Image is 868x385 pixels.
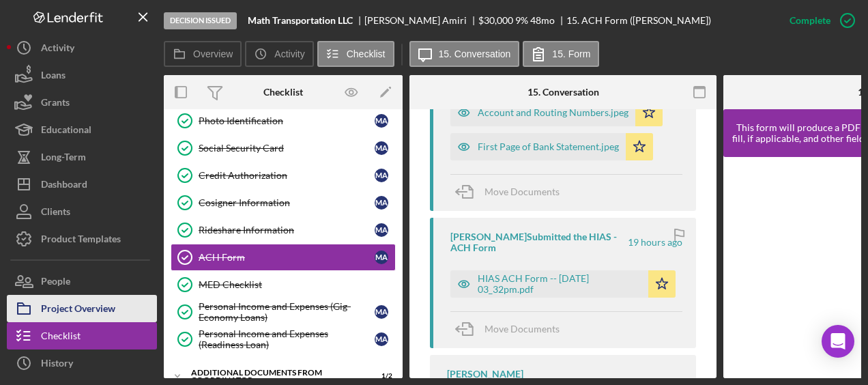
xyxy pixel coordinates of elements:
div: Cosigner Information [199,197,375,208]
button: Move Documents [450,312,573,346]
button: Move Documents [450,175,573,209]
button: Project Overview [7,295,157,322]
div: M A [375,141,388,155]
button: History [7,350,157,377]
button: Activity [245,41,313,67]
div: Loans [41,61,66,92]
div: Social Security Card [199,143,375,154]
label: Checklist [347,48,386,59]
div: Grants [41,89,70,119]
div: [PERSON_NAME] [447,369,523,380]
a: Rideshare InformationMA [171,216,396,244]
div: HIAS ACH Form -- [DATE] 03_32pm.pdf [478,273,641,295]
div: 15. Conversation [527,87,599,98]
a: MED Checklist [171,271,396,298]
div: M A [375,305,388,319]
label: Overview [193,48,233,59]
div: Credit Authorization [199,170,375,181]
a: ACH FormMA [171,244,396,271]
button: Grants [7,89,157,116]
div: M A [375,251,388,264]
div: M A [375,169,388,182]
button: Clients [7,198,157,225]
div: [PERSON_NAME] Amiri [364,15,478,26]
div: Personal Income and Expenses (Gig-Economy Loans) [199,301,375,323]
a: Photo IdentificationMA [171,107,396,134]
div: Activity [41,34,74,65]
span: Move Documents [484,323,560,334]
div: Clients [41,198,70,229]
button: First Page of Bank Statement.jpeg [450,133,653,160]
div: M A [375,332,388,346]
label: 15. Form [552,48,590,59]
a: Social Security CardMA [171,134,396,162]
button: Complete [776,7,861,34]
button: Checklist [7,322,157,350]
div: Decision Issued [164,12,237,29]
label: Activity [274,48,304,59]
button: Checklist [317,41,394,67]
div: Rideshare Information [199,225,375,236]
div: History [41,350,73,380]
div: 1 / 2 [368,372,392,380]
div: Personal Income and Expenses (Readiness Loan) [199,328,375,350]
div: MED Checklist [199,279,395,290]
button: 15. Form [523,41,599,67]
div: People [41,268,70,298]
a: Cosigner InformationMA [171,189,396,216]
div: Account and Routing Numbers.jpeg [478,107,628,118]
div: Complete [790,7,830,34]
div: Checklist [263,87,303,98]
button: HIAS ACH Form -- [DATE] 03_32pm.pdf [450,270,676,298]
div: 9 % [515,15,528,26]
button: Account and Routing Numbers.jpeg [450,99,663,126]
div: Long-Term [41,143,86,174]
button: Dashboard [7,171,157,198]
button: Educational [7,116,157,143]
div: Dashboard [41,171,87,201]
a: Personal Income and Expenses (Readiness Loan)MA [171,326,396,353]
div: ACH Form [199,252,375,263]
time: 2025-10-07 19:32 [628,237,682,248]
div: First Page of Bank Statement.jpeg [478,141,619,152]
span: Move Documents [484,186,560,197]
button: Long-Term [7,143,157,171]
b: Math Transportation LLC [248,15,353,26]
div: Product Templates [41,225,121,256]
button: People [7,268,157,295]
div: [PERSON_NAME] Submitted the HIAS - ACH Form [450,231,626,253]
button: 15. Conversation [409,41,520,67]
div: 48 mo [530,15,555,26]
label: 15. Conversation [439,48,511,59]
div: M A [375,223,388,237]
div: Open Intercom Messenger [822,325,854,358]
div: Photo Identification [199,115,375,126]
a: Personal Income and Expenses (Gig-Economy Loans)MA [171,298,396,326]
div: Checklist [41,322,81,353]
button: Overview [164,41,242,67]
button: Activity [7,34,157,61]
button: Loans [7,61,157,89]
button: Product Templates [7,225,157,253]
div: Project Overview [41,295,115,326]
div: Additional Documents from Coordinator [191,369,358,384]
div: M A [375,114,388,128]
span: $30,000 [478,14,513,26]
div: 15. ACH Form ([PERSON_NAME]) [566,15,711,26]
div: M A [375,196,388,210]
a: Credit AuthorizationMA [171,162,396,189]
div: Educational [41,116,91,147]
